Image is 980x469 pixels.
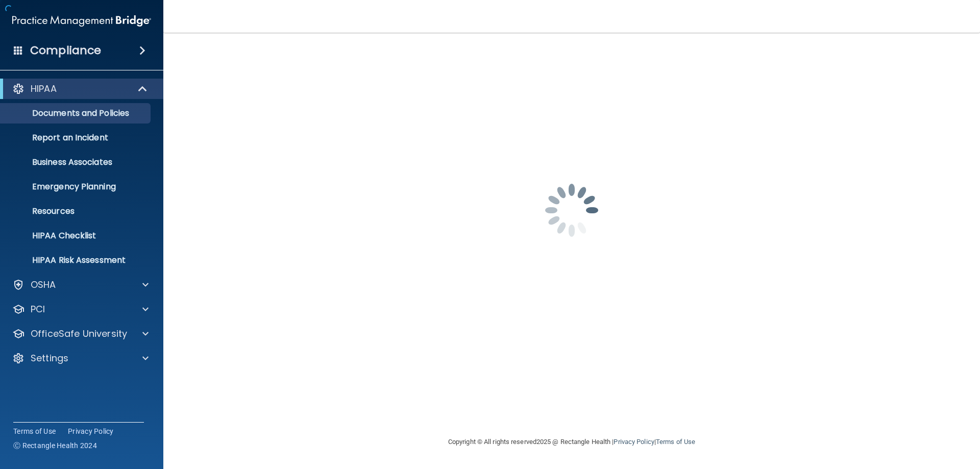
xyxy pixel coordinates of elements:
[13,426,56,436] a: Terms of Use
[68,426,114,436] a: Privacy Policy
[7,231,146,241] p: HIPAA Checklist
[7,206,146,216] p: Resources
[7,108,146,118] p: Documents and Policies
[385,426,758,458] div: Copyright © All rights reserved 2025 @ Rectangle Health | |
[12,352,149,364] a: Settings
[656,438,695,446] a: Terms of Use
[31,279,56,291] p: OSHA
[13,440,97,451] span: Ⓒ Rectangle Health 2024
[521,159,623,261] img: spinner.e123f6fc.gif
[31,83,57,95] p: HIPAA
[12,279,149,291] a: OSHA
[7,182,146,192] p: Emergency Planning
[12,83,148,95] a: HIPAA
[7,133,146,143] p: Report an Incident
[31,303,45,315] p: PCI
[7,255,146,265] p: HIPAA Risk Assessment
[31,328,127,340] p: OfficeSafe University
[7,157,146,167] p: Business Associates
[614,438,654,446] a: Privacy Policy
[30,43,101,58] h4: Compliance
[12,303,149,315] a: PCI
[31,352,68,364] p: Settings
[12,328,149,340] a: OfficeSafe University
[12,11,151,31] img: PMB logo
